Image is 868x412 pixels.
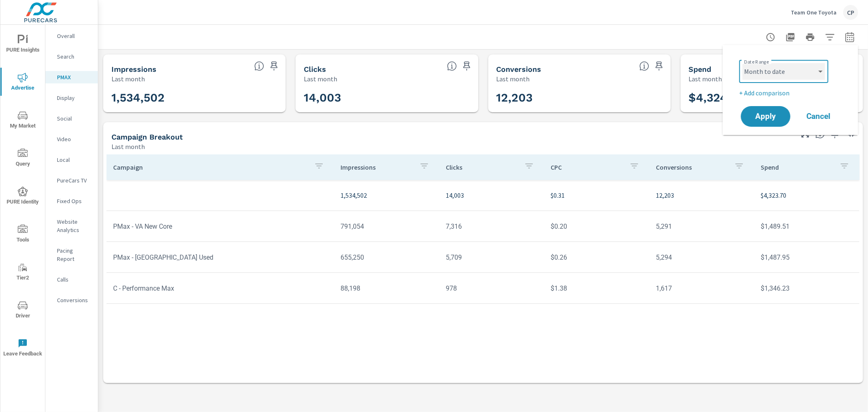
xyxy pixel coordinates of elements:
p: Spend [761,163,833,171]
div: Display [45,92,98,104]
div: PureCars TV [45,174,98,187]
p: Team One Toyota [791,9,837,16]
span: Leave Feedback [3,339,43,359]
p: 14,003 [446,190,538,200]
div: Pacing Report [45,244,98,265]
h5: Conversions [497,65,542,73]
span: Advertise [3,73,43,93]
span: Tier2 [3,263,43,283]
td: 88,198 [334,278,439,299]
p: Conversions [57,296,91,304]
div: Website Analytics [45,215,98,236]
span: Apply [749,113,782,120]
p: $0.31 [551,190,643,200]
span: The number of times an ad was clicked by a consumer. [447,61,457,71]
p: + Add comparison [739,88,845,98]
p: Calls [57,275,91,284]
td: 5,294 [649,247,754,268]
span: Tools [3,225,43,245]
p: Local [57,156,91,164]
div: Video [45,133,98,145]
p: Clicks [446,163,518,171]
button: Apply [741,106,790,127]
h5: Impressions [111,65,156,73]
span: Cancel [802,113,835,120]
h5: Spend [689,65,712,73]
p: PureCars TV [57,176,91,185]
p: Campaign [113,163,307,171]
button: Apply Filters [822,29,838,45]
span: Save this to your personalized report [460,59,473,73]
span: PURE Insights [3,35,43,55]
p: Conversions [656,163,728,171]
div: CP [843,5,858,20]
td: $0.20 [544,216,649,237]
p: PMAX [57,73,91,81]
p: Search [57,52,91,61]
button: "Export Report to PDF" [782,29,799,45]
td: $1,487.95 [754,247,859,268]
p: CPC [551,163,623,171]
td: $1,346.23 [754,278,859,299]
div: PMAX [45,71,98,83]
div: Calls [45,273,98,286]
p: Last month [689,74,722,84]
p: Overall [57,32,91,40]
td: $0.26 [544,247,649,268]
h3: 14,003 [304,91,470,105]
p: Website Analytics [57,218,91,234]
p: $4,323.70 [761,190,853,200]
p: 1,534,502 [341,190,433,200]
span: Query [3,149,43,169]
td: 5,709 [439,247,544,268]
div: Local [45,154,98,166]
div: Overall [45,30,98,42]
p: Impressions [341,163,413,171]
td: PMax - [GEOGRAPHIC_DATA] Used [106,247,334,268]
span: The number of times an ad was shown on your behalf. [254,61,264,71]
p: 12,203 [656,190,748,200]
p: Last month [497,74,530,84]
p: Display [57,94,91,102]
span: My Market [3,111,43,131]
span: Save this to your personalized report [267,59,281,73]
p: Pacing Report [57,246,91,263]
p: Social [57,114,91,123]
span: PURE Identity [3,187,43,207]
td: 978 [439,278,544,299]
h5: Clicks [304,65,326,73]
p: Video [57,135,91,143]
td: 791,054 [334,216,439,237]
span: Driver [3,301,43,321]
td: 5,291 [649,216,754,237]
p: Fixed Ops [57,197,91,205]
div: Conversions [45,294,98,306]
td: C - Performance Max [106,278,334,299]
p: Last month [304,74,337,84]
span: Save this to your personalized report [653,59,666,73]
button: Select Date Range [842,29,858,45]
td: PMax - VA New Core [106,216,334,237]
div: Search [45,50,98,63]
td: 7,316 [439,216,544,237]
h3: $4,324 [689,91,855,105]
div: nav menu [0,25,45,367]
p: Last month [111,142,145,152]
h5: Campaign Breakout [111,133,183,141]
h3: 12,203 [497,91,662,105]
td: 1,617 [649,278,754,299]
td: $1,489.51 [754,216,859,237]
div: Social [45,112,98,125]
td: $1.38 [544,278,649,299]
p: Last month [111,74,145,84]
button: Cancel [794,106,843,127]
div: Fixed Ops [45,195,98,207]
td: 655,250 [334,247,439,268]
h3: 1,534,502 [111,91,277,105]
